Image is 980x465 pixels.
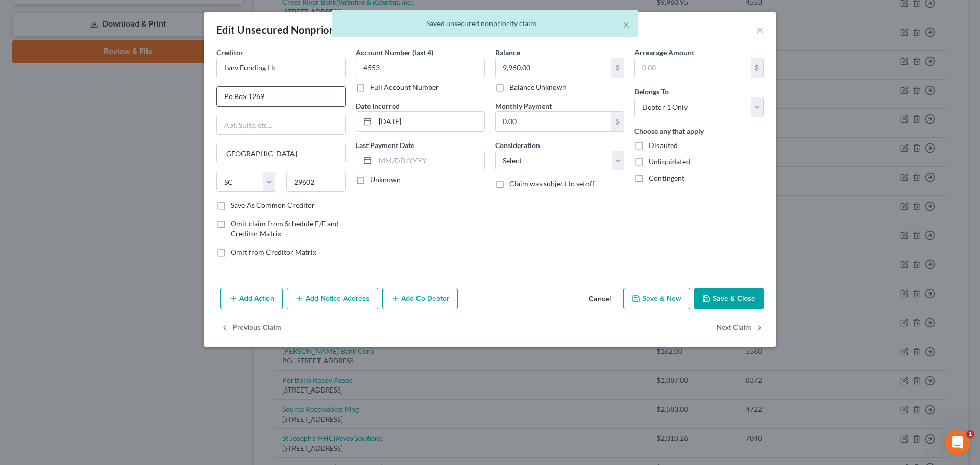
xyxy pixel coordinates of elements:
div: $ [751,58,763,78]
span: Claim was subject to setoff [509,179,595,188]
label: Choose any that apply [634,126,704,136]
button: Save & Close [694,288,764,309]
input: Search creditor by name... [216,58,346,78]
button: Add Action [220,288,283,309]
span: Contingent [649,174,684,182]
input: 0.00 [635,58,751,78]
button: Next Claim [717,317,764,339]
div: $ [611,58,624,78]
input: MM/DD/YYYY [375,112,484,131]
span: Belongs To [634,87,669,96]
span: 1 [966,430,974,438]
label: Balance [495,47,520,58]
label: Date Incurred [356,101,400,111]
label: Monthly Payment [495,101,552,111]
label: Account Number (last 4) [356,47,433,58]
label: Save As Common Creditor [231,200,315,210]
button: Cancel [580,289,619,309]
label: Arrearage Amount [634,47,694,58]
div: $ [611,112,624,131]
input: 0.00 [496,112,611,131]
button: Save & New [623,288,690,309]
button: Previous Claim [220,317,281,339]
iframe: Intercom live chat [945,430,970,455]
label: Balance Unknown [509,82,567,92]
button: × [623,18,630,31]
input: Enter zip... [286,172,346,192]
input: Apt, Suite, etc... [217,115,345,135]
button: Add Notice Address [287,288,378,309]
span: Disputed [649,141,678,150]
input: Enter address... [217,87,345,106]
span: Omit from Creditor Matrix [231,248,316,256]
label: Unknown [370,175,401,185]
label: Last Payment Date [356,140,414,151]
span: Omit claim from Schedule E/F and Creditor Matrix [231,219,339,238]
input: 0.00 [496,58,611,78]
input: Enter city... [217,143,345,163]
span: Creditor [216,48,243,57]
div: Saved unsecured nonpriority claim [340,18,630,29]
label: Full Account Number [370,82,439,92]
input: MM/DD/YYYY [375,151,484,170]
button: Add Co-Debtor [382,288,458,309]
span: Unliquidated [649,157,690,166]
label: Consideration [495,140,540,151]
input: XXXX [356,58,485,78]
